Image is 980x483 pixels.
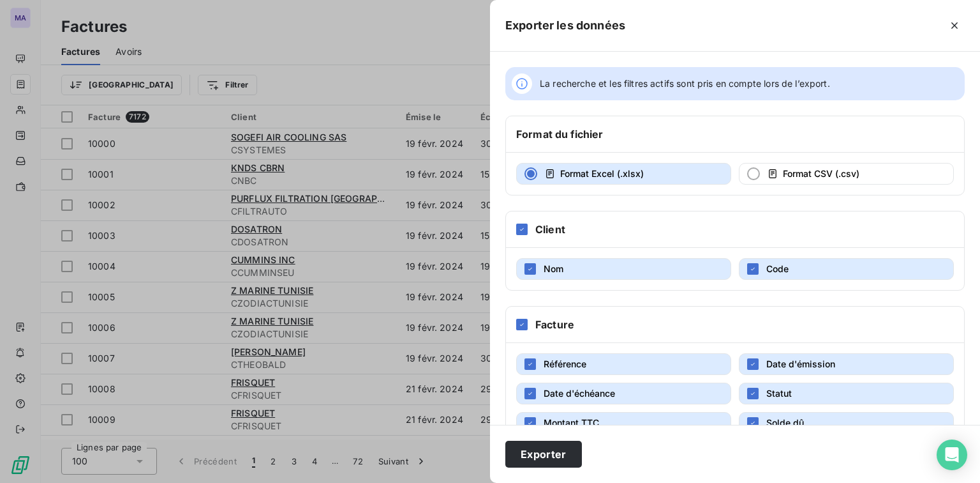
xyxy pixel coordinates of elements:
[739,353,954,375] button: Date d'émission
[544,358,586,369] span: Référence
[766,358,835,369] span: Date d'émission
[937,440,967,470] div: Open Intercom Messenger
[766,388,792,399] span: Statut
[783,168,859,179] span: Format CSV (.csv)
[766,417,804,428] span: Solde dû
[739,383,954,404] button: Statut
[739,258,954,280] button: Code
[544,417,599,428] span: Montant TTC
[516,126,604,142] h6: Format du fichier
[505,17,625,34] h5: Exporter les données
[516,163,731,185] button: Format Excel (.xlsx)
[516,383,731,404] button: Date d'échéance
[516,258,731,280] button: Nom
[766,263,789,274] span: Code
[544,388,615,399] span: Date d'échéance
[544,263,563,274] span: Nom
[505,441,582,468] button: Exporter
[739,412,954,434] button: Solde dû
[540,77,830,90] span: La recherche et les filtres actifs sont pris en compte lors de l’export.
[560,168,644,179] span: Format Excel (.xlsx)
[535,222,565,237] h6: Client
[535,317,574,332] h6: Facture
[739,163,954,185] button: Format CSV (.csv)
[516,353,731,375] button: Référence
[516,412,731,434] button: Montant TTC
